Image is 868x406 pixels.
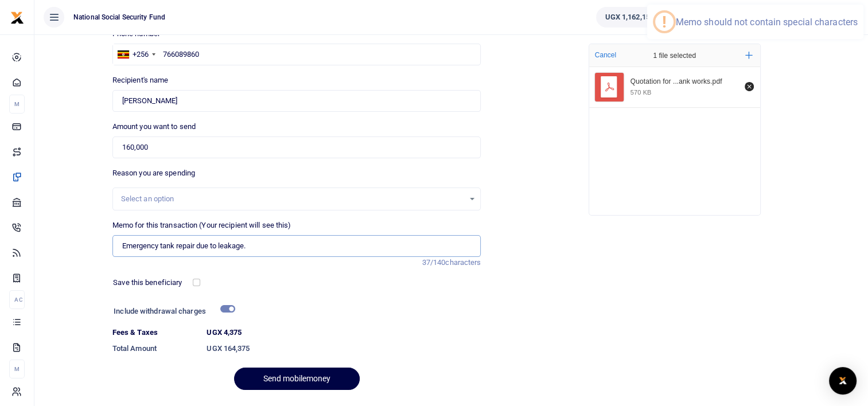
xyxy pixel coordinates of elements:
[69,12,170,22] span: National Social Security Fund
[589,44,761,216] div: File Uploader
[662,13,667,31] div: !
[112,44,481,65] input: Enter phone number
[676,17,858,28] div: Memo should not contain special characters
[133,49,149,60] div: +256
[207,327,242,338] label: UGX 4,375
[113,277,182,288] label: Save this beneficiary
[112,136,481,158] input: UGX
[9,360,25,378] li: M
[112,90,481,112] input: Loading name...
[591,48,620,63] button: Cancel
[630,77,738,87] div: Quotation for emergency tank works.pdf
[605,11,653,23] span: UGX 1,162,151
[596,7,662,28] a: UGX 1,162,151
[121,193,465,205] div: Select an option
[829,367,857,395] div: Open Intercom Messenger
[112,167,195,179] label: Reason you are spending
[10,13,24,21] a: logo-small logo-large logo-large
[112,121,196,132] label: Amount you want to send
[630,88,652,96] div: 570 KB
[112,344,198,353] h6: Total Amount
[591,7,667,28] li: Wallet ballance
[445,258,481,267] span: characters
[743,80,756,93] button: Remove file
[10,11,24,25] img: logo-small
[112,235,481,257] input: Enter extra information
[422,258,446,267] span: 37/140
[112,220,291,231] label: Memo for this transaction (Your recipient will see this)
[9,290,25,309] li: Ac
[9,95,25,114] li: M
[626,44,723,67] div: 1 file selected
[112,75,169,86] label: Recipient's name
[207,344,481,353] h6: UGX 164,375
[108,327,203,338] dt: Fees & Taxes
[741,47,757,64] button: Add more files
[113,44,159,65] div: Uganda: +256
[114,307,230,316] h6: Include withdrawal charges
[234,368,360,390] button: Send mobilemoney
